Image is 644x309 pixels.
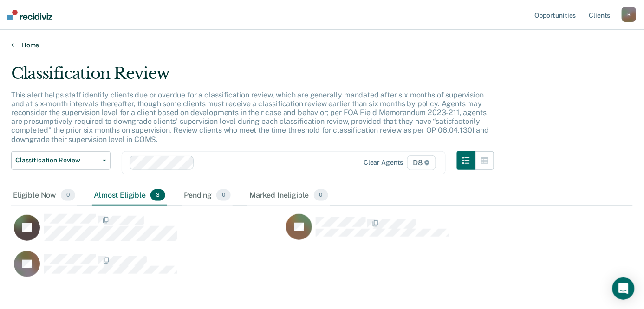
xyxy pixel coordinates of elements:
[314,189,328,201] span: 0
[364,159,403,167] div: Clear agents
[11,251,283,288] div: CaseloadOpportunityCell-0529366
[11,64,494,90] div: Classification Review
[15,156,99,164] span: Classification Review
[11,186,77,206] div: Eligible Now0
[407,155,436,170] span: D8
[247,186,330,206] div: Marked Ineligible0
[11,41,633,49] a: Home
[216,189,231,201] span: 0
[150,189,165,201] span: 3
[61,189,75,201] span: 0
[612,277,635,300] div: Open Intercom Messenger
[7,10,52,20] img: Recidiviz
[11,90,489,144] p: This alert helps staff identify clients due or overdue for a classification review, which are gen...
[182,186,233,206] div: Pending0
[11,213,283,251] div: CaseloadOpportunityCell-0128276
[11,151,111,170] button: Classification Review
[622,7,637,22] button: B
[92,186,167,206] div: Almost Eligible3
[283,213,555,251] div: CaseloadOpportunityCell-0375259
